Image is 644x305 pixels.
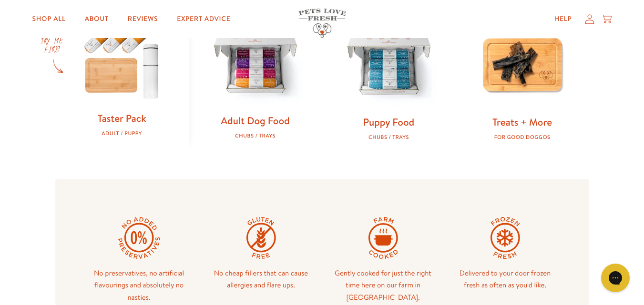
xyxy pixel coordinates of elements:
[221,114,289,128] a: Adult Dog Food
[86,267,193,304] p: No preservatives, no artificial flavourings and absolutely no nasties.
[77,10,116,29] a: About
[547,10,580,29] a: Help
[471,134,574,140] div: For good doggos
[204,133,307,139] div: Chubs / Trays
[452,267,559,291] p: Delivered to your door frozen fresh as often as you'd like.
[208,267,315,291] p: No cheap fillers that can cause allergies and flare ups.
[169,10,238,29] a: Expert Advice
[596,260,634,295] iframe: Gorgias live chat messenger
[492,115,552,129] a: Treats + More
[330,267,437,304] p: Gently cooked for just the right time here on our farm in [GEOGRAPHIC_DATA].
[25,10,73,29] a: Shop All
[337,134,440,140] div: Chubs / Trays
[97,111,146,125] a: Taster Pack
[363,115,414,129] a: Puppy Food
[120,10,165,29] a: Reviews
[71,130,174,137] div: Adult / Puppy
[298,9,346,38] img: Pets Love Fresh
